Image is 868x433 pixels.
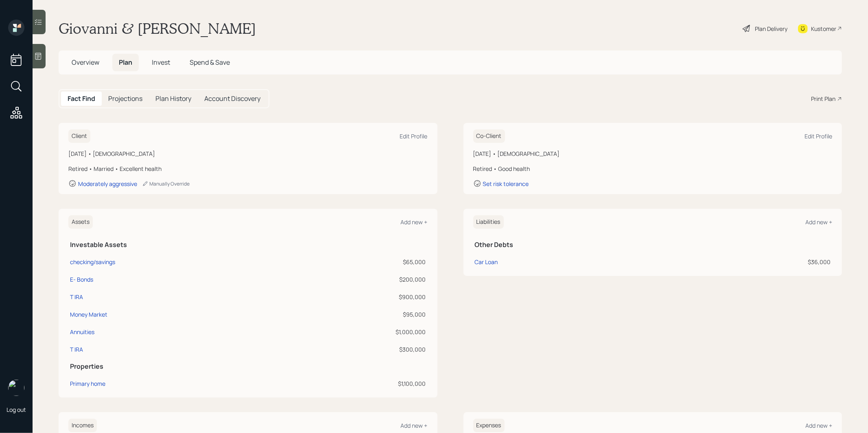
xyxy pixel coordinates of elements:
h5: Investable Assets [70,241,426,249]
div: T IRA [70,293,83,301]
div: Annuities [70,328,94,336]
div: Edit Profile [400,132,428,140]
div: Add new + [401,218,428,226]
div: [DATE] • [DEMOGRAPHIC_DATA] [68,149,428,158]
div: Edit Profile [805,132,832,140]
div: $1,000,000 [282,328,426,336]
div: T IRA [70,345,83,354]
h5: Properties [70,363,426,370]
div: Retired • Good health [473,164,833,173]
div: Print Plan [811,94,835,103]
h6: Expenses [473,419,505,432]
div: Car Loan [475,258,498,266]
h5: Plan History [155,95,191,103]
div: checking/savings [70,258,115,266]
h5: Fact Find [68,95,95,103]
h6: Assets [68,215,93,229]
div: Manually Override [142,180,190,187]
h6: Client [68,129,90,143]
div: $65,000 [282,258,426,266]
h6: Co-Client [473,129,505,143]
span: Plan [119,58,132,67]
span: Invest [152,58,170,67]
h1: Giovanni & [PERSON_NAME] [59,20,256,37]
div: Moderately aggressive [78,180,137,188]
h6: Liabilities [473,215,504,229]
h5: Account Discovery [204,95,260,103]
div: $200,000 [282,275,426,284]
h6: Incomes [68,419,97,432]
img: treva-nostdahl-headshot.png [8,380,24,396]
div: E- Bonds [70,275,93,284]
div: $900,000 [282,293,426,301]
h5: Other Debts [475,241,831,249]
div: $300,000 [282,345,426,354]
div: Kustomer [811,24,836,33]
div: $95,000 [282,310,426,319]
div: Add new + [401,422,428,429]
div: Money Market [70,310,107,319]
div: $1,100,000 [282,379,426,388]
div: [DATE] • [DEMOGRAPHIC_DATA] [473,149,833,158]
div: Retired • Married • Excellent health [68,164,428,173]
div: Set risk tolerance [483,180,529,188]
h5: Projections [108,95,142,103]
div: Add new + [805,422,832,429]
div: Log out [7,406,26,413]
div: Plan Delivery [755,24,787,33]
div: Primary home [70,379,105,388]
div: Add new + [805,218,832,226]
span: Overview [72,58,99,67]
div: $36,000 [656,258,831,266]
span: Spend & Save [190,58,230,67]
